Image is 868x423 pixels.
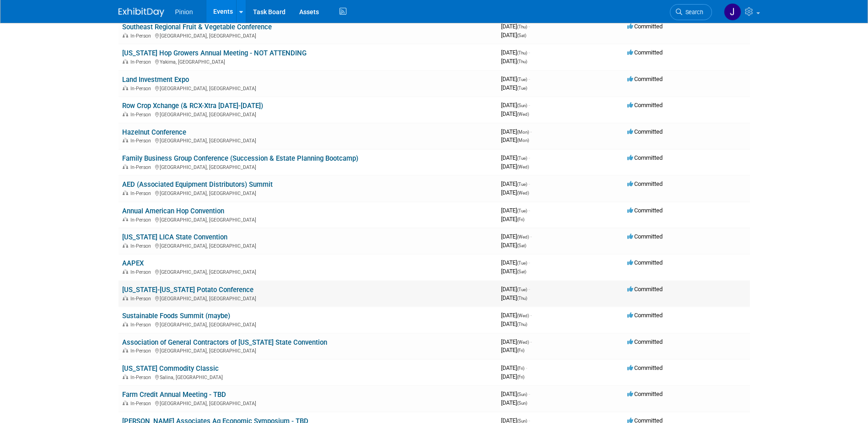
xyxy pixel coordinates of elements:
[501,84,527,91] span: [DATE]
[517,112,529,117] span: (Wed)
[123,190,128,195] img: In-Person Event
[130,112,154,118] span: In-Person
[528,286,530,293] span: -
[122,128,186,136] a: Hazelnut Conference
[122,286,253,294] a: [US_STATE]-[US_STATE] Potato Conference
[122,320,494,328] div: [GEOGRAPHIC_DATA], [GEOGRAPHIC_DATA]
[501,49,530,56] span: [DATE]
[122,390,226,399] a: Farm Credit Annual Meeting - TBD
[517,138,529,143] span: (Mon)
[627,180,663,187] span: Committed
[627,49,663,56] span: Committed
[501,189,529,196] span: [DATE]
[501,338,532,345] span: [DATE]
[130,374,154,380] span: In-Person
[122,76,189,84] a: Land Investment Expo
[122,154,358,163] a: Family Business Group Conference (Succession & Estate Planning Bootcamp)
[501,320,527,327] span: [DATE]
[517,86,527,91] span: (Tue)
[724,3,741,21] img: Jennifer Plumisto
[122,312,230,320] a: Sustainable Foods Summit (maybe)
[130,401,154,407] span: In-Person
[122,189,494,196] div: [GEOGRAPHIC_DATA], [GEOGRAPHIC_DATA]
[501,294,527,301] span: [DATE]
[530,128,532,135] span: -
[517,50,527,55] span: (Thu)
[122,373,494,380] div: Salina, [GEOGRAPHIC_DATA]
[122,180,273,189] a: AED (Associated Equipment Distributors) Summit
[501,207,530,214] span: [DATE]
[123,59,128,64] img: In-Person Event
[530,312,532,319] span: -
[123,243,128,248] img: In-Person Event
[501,128,532,135] span: [DATE]
[517,234,529,239] span: (Wed)
[501,390,530,397] span: [DATE]
[130,322,154,328] span: In-Person
[627,390,663,397] span: Committed
[501,373,524,380] span: [DATE]
[501,216,524,222] span: [DATE]
[670,4,712,20] a: Search
[130,217,154,223] span: In-Person
[517,287,527,292] span: (Tue)
[501,32,526,38] span: [DATE]
[119,8,164,17] img: ExhibitDay
[122,32,494,39] div: [GEOGRAPHIC_DATA], [GEOGRAPHIC_DATA]
[526,364,527,371] span: -
[122,102,263,110] a: Row Crop Xchange (& RCX-Xtra [DATE]-[DATE])
[130,33,154,39] span: In-Person
[130,348,154,354] span: In-Person
[501,110,529,117] span: [DATE]
[122,242,494,249] div: [GEOGRAPHIC_DATA], [GEOGRAPHIC_DATA]
[122,207,224,215] a: Annual American Hop Convention
[130,138,154,144] span: In-Person
[122,136,494,144] div: [GEOGRAPHIC_DATA], [GEOGRAPHIC_DATA]
[122,216,494,223] div: [GEOGRAPHIC_DATA], [GEOGRAPHIC_DATA]
[528,102,530,108] span: -
[501,312,532,319] span: [DATE]
[123,296,128,300] img: In-Person Event
[627,286,663,293] span: Committed
[517,296,527,301] span: (Thu)
[501,154,530,161] span: [DATE]
[122,259,144,267] a: AAPEX
[501,233,532,240] span: [DATE]
[130,269,154,275] span: In-Person
[130,164,154,170] span: In-Person
[501,102,530,108] span: [DATE]
[517,208,527,213] span: (Tue)
[627,338,663,345] span: Committed
[501,268,526,275] span: [DATE]
[123,348,128,352] img: In-Person Event
[122,347,494,354] div: [GEOGRAPHIC_DATA], [GEOGRAPHIC_DATA]
[517,322,527,327] span: (Thu)
[517,243,526,248] span: (Sat)
[627,154,663,161] span: Committed
[122,364,219,373] a: [US_STATE] Commodity Classic
[517,401,527,406] span: (Sun)
[528,154,530,161] span: -
[122,23,272,31] a: Southeast Regional Fruit & Vegetable Conference
[528,259,530,266] span: -
[175,8,193,16] span: Pinion
[122,338,327,347] a: Association of General Contractors of [US_STATE] State Convention
[123,138,128,142] img: In-Person Event
[517,24,527,29] span: (Thu)
[501,76,530,82] span: [DATE]
[517,217,524,222] span: (Fri)
[501,163,529,170] span: [DATE]
[627,364,663,371] span: Committed
[501,136,529,143] span: [DATE]
[627,207,663,214] span: Committed
[123,86,128,90] img: In-Person Event
[122,399,494,407] div: [GEOGRAPHIC_DATA], [GEOGRAPHIC_DATA]
[517,164,529,169] span: (Wed)
[528,207,530,214] span: -
[528,390,530,397] span: -
[122,49,307,57] a: [US_STATE] Hop Growers Annual Meeting - NOT ATTENDING
[123,33,128,38] img: In-Person Event
[130,243,154,249] span: In-Person
[528,23,530,30] span: -
[123,164,128,169] img: In-Person Event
